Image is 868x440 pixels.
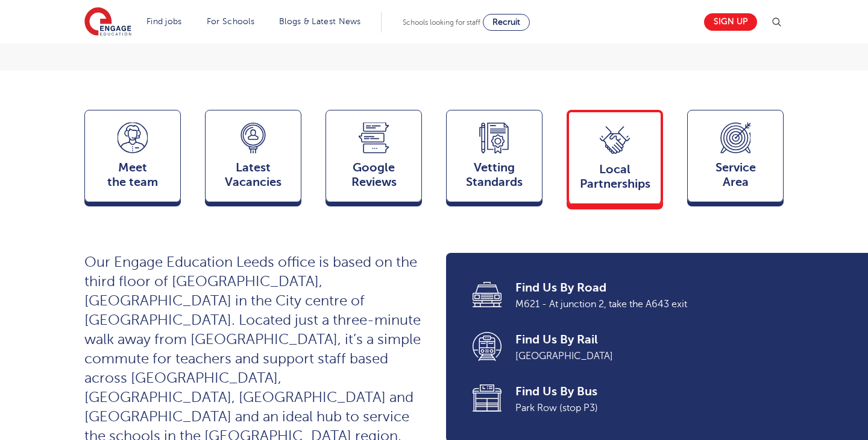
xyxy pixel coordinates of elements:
[84,7,131,37] img: Engage Education
[694,161,777,190] span: Service Area
[483,14,530,31] a: Recruit
[84,110,181,208] a: Meetthe team
[515,383,767,400] span: Find Us By Bus
[575,162,655,191] span: Local Partnerships
[91,161,174,190] span: Meet the team
[212,161,295,190] span: Latest Vacancies
[515,296,767,312] span: M621 - At junction 2, take the A643 exit
[325,110,422,208] a: GoogleReviews
[446,110,542,208] a: VettingStandards
[332,161,415,190] span: Google Reviews
[492,18,520,27] span: Recruit
[567,110,663,209] a: Local Partnerships
[515,279,767,296] span: Find Us By Road
[704,13,757,31] a: Sign up
[515,400,767,416] span: Park Row (stop P3)
[207,17,254,26] a: For Schools
[515,331,767,348] span: Find Us By Rail
[453,161,536,190] span: Vetting Standards
[146,17,182,26] a: Find jobs
[403,18,480,27] span: Schools looking for staff
[515,348,767,364] span: [GEOGRAPHIC_DATA]
[687,110,784,208] a: ServiceArea
[279,17,361,26] a: Blogs & Latest News
[205,110,301,208] a: LatestVacancies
